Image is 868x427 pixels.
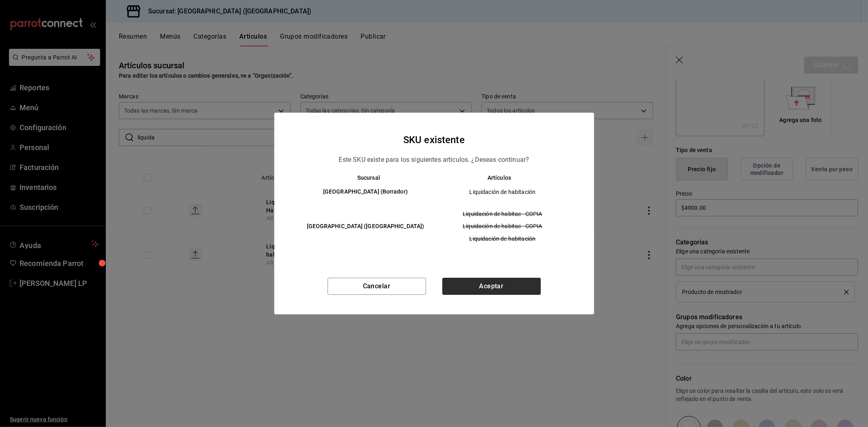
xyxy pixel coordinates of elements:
h6: [GEOGRAPHIC_DATA] ([GEOGRAPHIC_DATA]) [304,222,428,231]
h6: [GEOGRAPHIC_DATA] (Borrador) [304,187,428,196]
th: Sucursal [291,174,434,181]
span: Liquidación de habitación [441,235,564,243]
th: Artículos [434,174,578,181]
span: Liquidación de habitac - COPIA [441,210,564,218]
span: Liquidación de habitac - COPIA [441,222,564,230]
p: Este SKU existe para los siguientes articulos. ¿Deseas continuar? [339,155,529,165]
button: Cancelar [328,278,426,295]
button: Aceptar [442,278,541,295]
span: Liquidación de habitación [441,188,564,196]
h4: SKU existente [403,132,465,148]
